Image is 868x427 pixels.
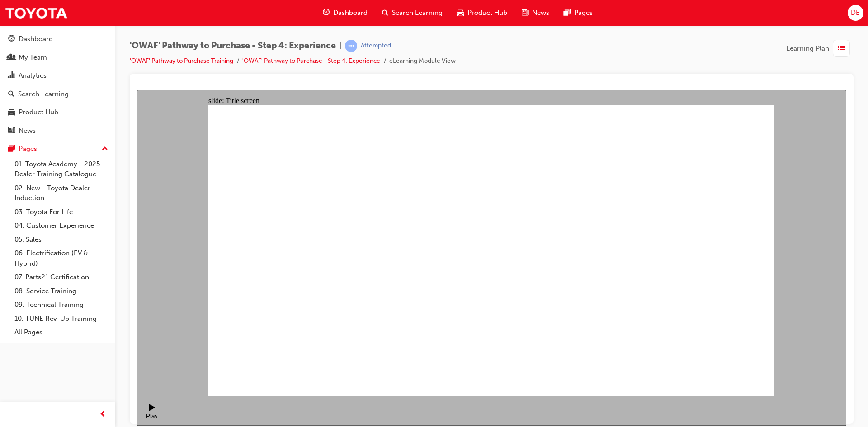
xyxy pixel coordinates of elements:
span: prev-icon [99,409,106,420]
span: search-icon [382,7,388,19]
span: people-icon [8,54,15,62]
a: 05. Sales [11,233,112,247]
a: 01. Toyota Academy - 2025 Dealer Training Catalogue [11,157,112,181]
a: 06. Electrification (EV & Hybrid) [11,246,112,270]
a: search-iconSearch Learning [375,4,450,22]
button: Pages [4,141,112,157]
div: Dashboard [19,34,53,44]
span: 'OWAF' Pathway to Purchase - Step 4: Experience [130,41,336,51]
span: guage-icon [8,35,15,43]
a: 'OWAF' Pathway to Purchase - Step 4: Experience [242,57,380,65]
a: 10. TUNE Rev-Up Training [11,312,112,326]
div: Product Hub [19,107,58,117]
div: Search Learning [18,89,69,99]
div: playback controls [5,306,20,336]
div: Analytics [19,70,47,81]
button: DashboardMy TeamAnalyticsSearch LearningProduct HubNews [4,29,112,141]
a: 08. Service Training [11,284,112,298]
span: pages-icon [564,7,571,19]
a: News [4,122,112,139]
span: pages-icon [8,145,15,153]
a: Search Learning [4,86,112,103]
span: Pages [574,8,593,18]
span: News [532,8,549,18]
div: Play (Ctrl+Alt+P) [7,323,23,336]
a: Dashboard [4,31,112,47]
a: Product Hub [4,104,112,121]
a: car-iconProduct Hub [450,4,514,22]
span: Search Learning [392,8,443,18]
span: list-icon [838,43,845,54]
a: 04. Customer Experience [11,219,112,233]
a: 07. Parts21 Certification [11,270,112,284]
span: learningRecordVerb_ATTEMPT-icon [345,40,357,52]
div: Attempted [361,42,391,50]
img: Trak [5,3,68,23]
a: 'OWAF' Pathway to Purchase Training [130,57,233,65]
span: car-icon [8,108,15,117]
button: Learning Plan [786,40,854,57]
span: guage-icon [323,7,330,19]
a: 02. New - Toyota Dealer Induction [11,181,112,205]
div: News [19,126,36,136]
a: All Pages [11,325,112,339]
a: Analytics [4,67,112,84]
button: DE [848,5,863,21]
span: search-icon [8,90,14,99]
div: My Team [19,52,47,63]
a: My Team [4,49,112,66]
span: up-icon [102,143,108,155]
div: Pages [19,144,37,154]
span: news-icon [522,7,528,19]
a: news-iconNews [514,4,557,22]
span: news-icon [8,127,15,135]
li: eLearning Module View [389,56,456,66]
a: 09. Technical Training [11,298,112,312]
span: DE [851,8,860,18]
span: chart-icon [8,72,15,80]
span: car-icon [457,7,464,19]
span: Product Hub [467,8,507,18]
a: guage-iconDashboard [316,4,375,22]
a: pages-iconPages [557,4,600,22]
a: 03. Toyota For Life [11,205,112,219]
span: Learning Plan [786,43,829,54]
span: Dashboard [333,8,368,18]
button: Play (Ctrl+Alt+P) [5,314,20,329]
span: | [340,41,341,51]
